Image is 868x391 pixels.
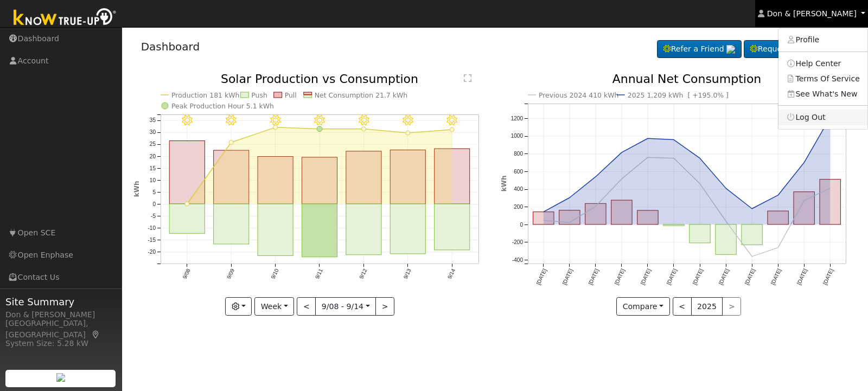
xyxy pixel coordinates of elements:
text: 9/10 [270,268,279,280]
text: 0 [152,201,156,207]
circle: onclick="" [567,221,572,225]
i: 9/13 - Clear [403,115,413,126]
text: [DATE] [718,268,730,286]
text: [DATE] [666,268,678,286]
text: [DATE] [692,268,704,286]
button: < [297,297,316,316]
text: 400 [514,187,523,193]
text: kWh [500,176,508,192]
a: Refer a Friend [657,40,742,59]
text: [DATE] [796,268,808,286]
text: Net Consumption 21.7 kWh [314,91,407,99]
text: -5 [151,213,156,219]
text: Peak Production Hour 5.1 kWh [171,102,274,110]
text: kWh [133,181,141,197]
a: Log Out [778,110,867,125]
rect: onclick="" [435,204,470,250]
a: Request a Cleaning [744,40,849,59]
circle: onclick="" [184,202,189,206]
text: -400 [512,257,523,263]
text: [DATE] [535,268,548,286]
text: 1000 [511,133,524,139]
circle: onclick="" [828,186,833,190]
a: Dashboard [141,40,200,53]
a: Map [91,330,101,339]
text: Pull [284,91,296,99]
circle: onclick="" [698,182,702,186]
rect: onclick="" [169,141,205,204]
text: 5 [152,189,156,195]
circle: onclick="" [593,204,598,209]
circle: onclick="" [620,177,624,181]
text: 35 [149,118,156,124]
img: retrieve [726,45,735,54]
button: Week [254,297,294,316]
text: Production 181 kWh [171,91,240,99]
div: System Size: 5.28 kW [5,338,116,349]
a: See What's New [778,86,867,101]
text: [DATE] [770,268,782,286]
rect: onclick="" [585,204,606,225]
text: [DATE] [640,268,652,286]
rect: onclick="" [533,212,554,225]
rect: onclick="" [559,210,580,225]
circle: onclick="" [541,219,546,223]
rect: onclick="" [346,151,381,204]
circle: onclick="" [802,198,807,203]
rect: onclick="" [611,200,632,225]
rect: onclick="" [169,204,205,233]
rect: onclick="" [690,225,710,243]
circle: onclick="" [646,155,650,159]
text:  [464,74,471,82]
i: 9/08 - Clear [182,115,193,126]
button: Compare [616,297,670,316]
rect: onclick="" [258,204,293,255]
img: retrieve [56,373,65,382]
text: 9/13 [402,268,412,280]
text: [DATE] [822,268,834,286]
text: 20 [149,153,156,159]
rect: onclick="" [435,149,470,204]
rect: onclick="" [302,157,337,204]
text: Previous 2024 410 kWh [539,91,619,99]
text: -20 [148,249,156,255]
circle: onclick="" [646,137,650,141]
text: Solar Production vs Consumption [221,72,418,86]
circle: onclick="" [541,210,546,214]
text: 9/11 [314,268,324,280]
rect: onclick="" [346,204,381,255]
img: Know True-Up [8,6,122,30]
circle: onclick="" [750,207,754,211]
circle: onclick="" [361,127,366,131]
span: Site Summary [5,294,116,309]
circle: onclick="" [593,175,598,179]
rect: onclick="" [213,204,248,244]
text: Annual Net Consumption [612,72,762,86]
rect: onclick="" [716,225,736,254]
rect: onclick="" [213,150,248,204]
button: < [673,297,692,316]
text: 800 [514,151,523,157]
rect: onclick="" [390,150,425,204]
rect: onclick="" [794,192,814,225]
text: 9/12 [358,268,368,280]
circle: onclick="" [450,127,454,132]
text: 9/14 [446,268,456,280]
span: Don & [PERSON_NAME] [767,9,857,18]
text: 600 [514,169,523,175]
circle: onclick="" [620,150,624,155]
circle: onclick="" [776,193,780,197]
text: -10 [148,225,156,231]
circle: onclick="" [406,131,410,135]
circle: onclick="" [750,254,754,259]
text: 2025 1,209 kWh [ +195.0% ] [628,91,729,99]
a: Profile [778,33,867,48]
circle: onclick="" [724,219,728,223]
text: 30 [149,130,156,136]
text: Push [251,91,267,99]
text: 25 [149,142,156,148]
text: -200 [512,240,523,246]
i: 9/09 - Clear [226,115,237,126]
rect: onclick="" [390,204,425,254]
text: [DATE] [614,268,626,286]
